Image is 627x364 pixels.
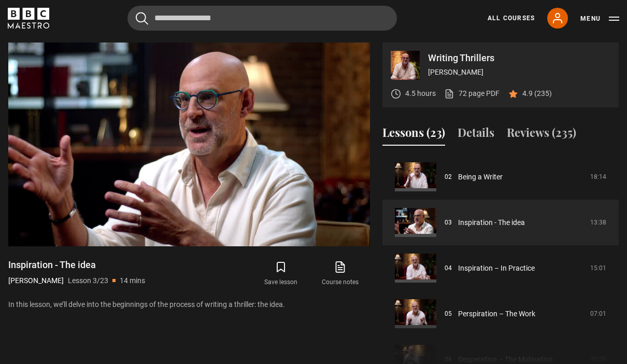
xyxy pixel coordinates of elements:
[507,124,576,146] button: Reviews (235)
[8,259,145,271] h1: Inspiration - The idea
[405,88,436,99] p: 4.5 hours
[136,12,148,25] button: Submit the search query
[458,217,525,228] a: Inspiration - The idea
[311,259,370,289] a: Course notes
[580,13,619,24] button: Toggle navigation
[488,13,535,23] a: All Courses
[120,275,145,286] p: 14 mins
[444,88,500,99] a: 72 page PDF
[127,6,397,31] input: Search
[458,124,494,146] button: Details
[68,275,108,286] p: Lesson 3/23
[8,299,370,310] p: In this lesson, we’ll delve into the beginnings of the process of writing a thriller: the idea.
[428,67,610,78] p: [PERSON_NAME]
[8,275,64,286] p: [PERSON_NAME]
[522,88,552,99] p: 4.9 (235)
[8,43,370,246] video-js: Video Player
[458,172,503,183] a: Being a Writer
[428,53,610,63] p: Writing Thrillers
[458,263,535,274] a: Inspiration – In Practice
[458,309,535,319] a: Perspiration – The Work
[8,8,49,29] svg: BBC Maestro
[251,259,310,289] button: Save lesson
[382,124,445,146] button: Lessons (23)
